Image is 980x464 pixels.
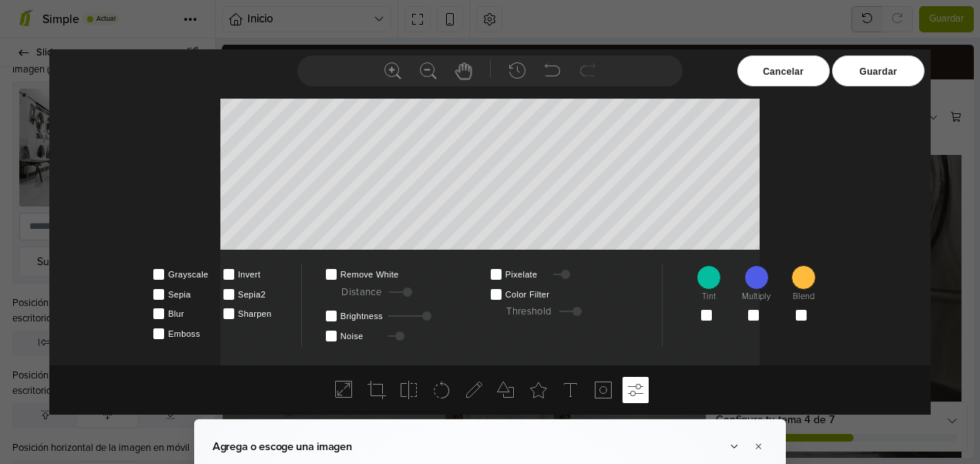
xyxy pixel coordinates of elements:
div: Guardar [832,55,925,86]
span: Go to slide 1 [352,384,371,402]
div: Multiply [740,264,772,305]
span: Grayscale [168,264,222,275]
span: Noise [341,326,383,337]
label: Threshold [506,304,551,320]
span: Brightness [341,306,383,317]
button: Carro [725,62,743,83]
button: Next slide [700,384,723,402]
img: andgspaparts [306,53,445,92]
span: Blur [168,304,222,314]
h2: Agrega o escoge una imagen [213,440,684,453]
label: Tint [702,291,716,304]
div: Menú [28,68,52,78]
span: Go to slide 2 [382,384,401,402]
button: Acceso [653,62,720,83]
span: Sepia [168,284,222,295]
span: Color Filter [505,284,548,295]
button: Previous slide [29,384,52,402]
div: Tint [694,264,723,305]
div: Acceso [670,68,705,78]
span: Sepia2 [238,284,292,295]
span: Emboss [168,324,222,335]
span: Pixelate [505,264,548,275]
label: Blend [793,291,815,304]
button: Buscar [60,62,112,83]
button: Menú [9,62,55,83]
label: Distance [341,285,381,301]
div: Cancelar [737,55,830,86]
span: Sharpen [238,304,292,314]
span: Remove White [341,264,383,275]
div: Blend [789,264,818,305]
div: Buscar [79,68,110,78]
label: Multiply [742,291,770,304]
span: Invert [238,264,292,275]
